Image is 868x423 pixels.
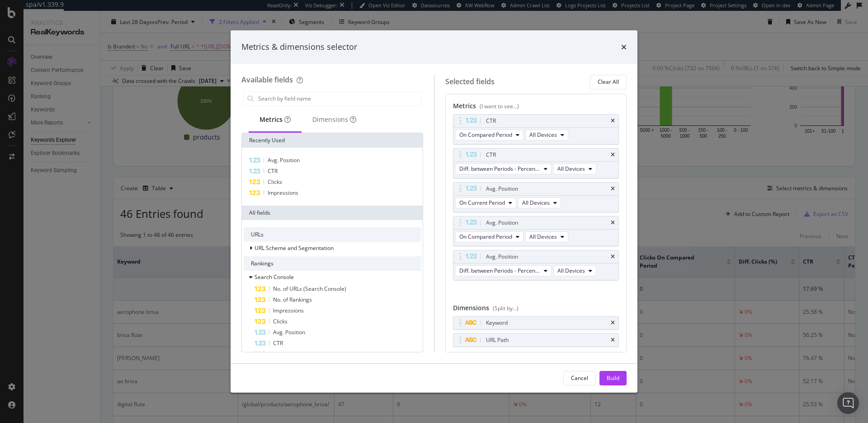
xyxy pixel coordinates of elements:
[268,156,300,164] span: Avg. Position
[242,206,423,220] div: All fields
[455,265,552,276] button: Diff. between Periods - Percentage
[529,233,557,240] span: All Devices
[453,216,619,246] div: Avg. PositiontimesOn Compared PeriodAll Devices
[553,265,596,276] button: All Devices
[453,114,619,144] div: CTRtimesOn Compared PeriodAll Devices
[453,250,619,280] div: Avg. PositiontimesDiff. between Periods - PercentageAll Devices
[273,307,304,314] span: Impressions
[255,273,294,281] span: Search Console
[242,133,423,148] div: Recently Used
[486,184,518,193] div: Avg. Position
[557,165,585,173] span: All Devices
[453,316,619,330] div: Keywordtimes
[273,317,288,325] span: Clicks
[273,296,312,303] span: No. of Rankings
[611,220,615,226] div: times
[486,116,496,125] div: CTR
[525,231,568,242] button: All Devices
[518,197,561,208] button: All Devices
[312,115,356,124] div: Dimensions
[563,371,596,385] button: Cancel
[231,30,637,393] div: modal
[522,199,550,207] span: All Devices
[257,92,421,106] input: Search by field name
[611,152,615,158] div: times
[557,267,585,274] span: All Devices
[493,304,519,312] div: (Split by...)
[455,231,524,242] button: On Compared Period
[244,256,421,271] div: Rankings
[273,328,305,336] span: Avg. Position
[611,254,615,260] div: times
[241,41,357,53] div: Metrics & dimensions selector
[453,303,619,316] div: Dimensions
[459,233,512,240] span: On Compared Period
[529,131,557,139] span: All Devices
[259,115,291,124] div: Metrics
[453,333,619,347] div: URL Pathtimes
[599,371,627,385] button: Build
[486,150,496,159] div: CTR
[611,337,615,343] div: times
[453,182,619,212] div: Avg. PositiontimesOn Current PeriodAll Devices
[611,186,615,192] div: times
[486,252,518,261] div: Avg. Position
[553,163,596,174] button: All Devices
[273,285,346,293] span: No. of URLs (Search Console)
[455,197,516,208] button: On Current Period
[486,336,509,345] div: URL Path
[837,392,859,414] div: Open Intercom Messenger
[459,267,540,274] span: Diff. between Periods - Percentage
[611,320,615,326] div: times
[255,244,334,252] span: URL Scheme and Segmentation
[273,339,283,347] span: CTR
[590,75,627,89] button: Clear All
[607,374,619,382] div: Build
[459,199,505,207] span: On Current Period
[459,165,540,173] span: Diff. between Periods - Percentage
[611,118,615,124] div: times
[455,163,552,174] button: Diff. between Periods - Percentage
[571,374,588,382] div: Cancel
[525,130,568,140] button: All Devices
[486,318,508,327] div: Keyword
[268,189,298,197] span: Impressions
[241,75,293,85] div: Available fields
[455,130,524,140] button: On Compared Period
[445,77,495,87] div: Selected fields
[486,218,518,227] div: Avg. Position
[453,148,619,178] div: CTRtimesDiff. between Periods - PercentageAll Devices
[268,167,278,175] span: CTR
[244,227,421,242] div: URLs
[453,101,619,114] div: Metrics
[480,102,519,110] div: (I want to see...)
[621,41,627,53] div: times
[459,131,512,139] span: On Compared Period
[598,78,619,86] div: Clear All
[268,178,282,186] span: Clicks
